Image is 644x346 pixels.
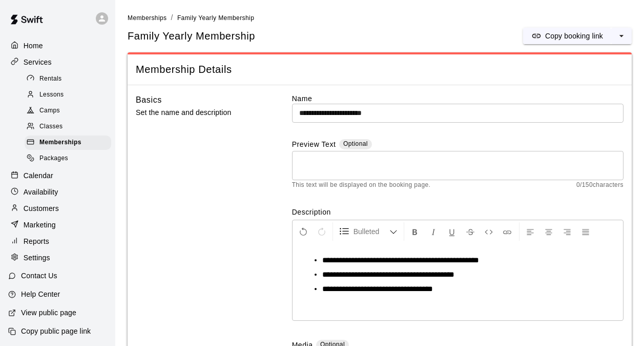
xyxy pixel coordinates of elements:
button: select merge strategy [611,28,632,44]
span: Family Yearly Membership [177,14,254,22]
p: Marketing [24,220,56,230]
nav: breadcrumb [128,12,632,24]
div: Packages [25,151,111,166]
button: Format Italics [425,222,442,241]
button: Format Bold [406,222,424,241]
p: Contact Us [21,271,57,281]
p: Home [24,41,43,51]
a: Marketing [8,217,107,233]
a: Memberships [128,13,167,22]
button: Undo [295,222,312,241]
span: Classes [39,122,63,132]
a: Home [8,38,107,53]
button: Formatting Options [335,222,402,241]
button: Copy booking link [523,28,611,44]
button: Insert Code [480,222,497,241]
p: Services [24,57,52,67]
p: Reports [24,236,49,246]
span: Packages [39,153,68,164]
span: Lessons [39,90,64,100]
a: Reports [8,234,107,249]
a: Lessons [25,87,115,103]
a: Packages [25,151,115,167]
button: Format Strikethrough [462,222,479,241]
p: Copy public page link [21,326,91,336]
span: Rentals [39,74,62,84]
a: Customers [8,201,107,216]
label: Name [292,93,624,104]
a: Availability [8,184,107,200]
p: Help Center [21,289,60,299]
span: Bulleted List [354,226,389,237]
a: Memberships [25,135,115,151]
span: Camps [39,106,60,116]
a: Services [8,54,107,70]
span: Membership Details [136,63,624,76]
button: Left Align [522,222,539,241]
span: This text will be displayed on the booking page. [292,180,431,190]
p: Customers [24,203,59,214]
h6: Basics [136,93,162,107]
a: Calendar [8,168,107,183]
p: Calendar [24,170,53,181]
a: Rentals [25,71,115,87]
button: Redo [313,222,330,241]
button: Justify Align [577,222,594,241]
span: Family Yearly Membership [128,29,255,43]
div: Rentals [25,72,111,86]
li: / [171,12,173,23]
span: Memberships [39,138,81,148]
div: Camps [25,104,111,118]
p: Availability [24,187,58,197]
a: Camps [25,103,115,119]
span: 0 / 150 characters [576,180,624,190]
button: Right Align [558,222,576,241]
div: split button [523,28,632,44]
button: Format Underline [443,222,461,241]
p: Copy booking link [545,31,603,41]
button: Center Align [540,222,557,241]
p: Set the name and description [136,106,263,119]
p: Settings [24,253,50,263]
label: Preview Text [292,139,336,151]
span: Optional [343,140,368,147]
button: Insert Link [498,222,516,241]
div: Memberships [25,136,111,150]
p: View public page [21,307,76,318]
span: Memberships [128,14,167,22]
div: Classes [25,120,111,134]
a: Settings [8,250,107,265]
a: Classes [25,119,115,135]
div: Lessons [25,88,111,102]
label: Description [292,207,624,217]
